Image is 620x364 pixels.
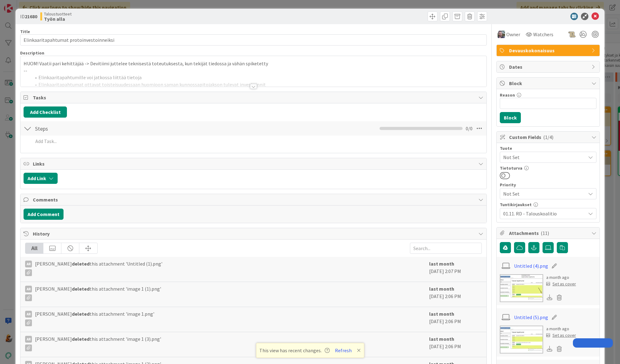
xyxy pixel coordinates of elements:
div: [DATE] 2:06 PM [429,335,482,354]
b: deleted [72,336,90,342]
div: [DATE] 2:06 PM [429,285,482,304]
span: Custom Fields [509,133,588,141]
div: AR [25,311,32,318]
span: Not Set [503,153,583,162]
div: AR [25,336,32,343]
span: Comments [33,196,475,203]
input: Add Checklist... [33,123,172,134]
label: Title [20,29,30,34]
b: last month [429,336,454,342]
b: Työn alla [44,16,72,21]
input: Search... [410,243,482,254]
div: All [25,243,43,253]
span: Block [509,80,588,87]
button: Add Link [24,173,58,184]
span: 01.11. RD - Talouskoalitio [503,209,583,218]
b: deleted [72,261,90,267]
span: [PERSON_NAME] this attachment 'Untitled (1).png' [35,260,162,276]
img: TK [498,31,505,38]
div: Set as cover [546,281,576,287]
p: HUOM! Vaatii pari kehittäjää -> Devitiimi juttelee teknisestä toteutuksesta, kun tekijät tiedossa... [24,60,483,67]
div: Tuntikirjaukset [500,202,596,207]
div: Tuote [500,146,596,150]
b: 21680 [25,13,37,19]
button: Add Checklist [24,106,67,118]
span: Dates [509,63,588,71]
div: Download [546,345,553,353]
span: Links [33,160,475,167]
span: 0 / 0 [466,125,473,132]
b: last month [429,286,454,292]
span: Owner [506,31,520,38]
div: AR [25,286,32,292]
span: Tasks [33,94,475,101]
div: [DATE] 2:07 PM [429,260,482,279]
button: Add Comment [24,209,64,220]
button: Block [500,112,521,123]
span: [PERSON_NAME] this attachment 'image 1.png' [35,310,154,326]
span: ( 1/4 ) [543,134,553,140]
span: Description [20,50,44,56]
span: ( 11 ) [541,230,549,236]
span: [PERSON_NAME] this attachment 'image 1 (3).png' [35,335,161,351]
span: Watchers [533,31,553,38]
span: ID [20,13,37,20]
b: deleted [72,286,90,292]
span: Not Set [503,189,583,198]
input: type card name here... [20,34,487,45]
div: a month ago [546,326,576,332]
span: History [33,230,475,237]
span: Devauskokonaisuus [509,47,588,54]
a: Untitled (4).png [514,262,548,270]
div: AR [25,261,32,267]
span: This view has recent changes. [259,347,330,354]
span: [PERSON_NAME] this attachment 'image 1 (1).png' [35,285,161,301]
p: -- [24,67,483,74]
span: Attachments [509,229,588,237]
div: Set as cover [546,332,576,339]
b: deleted [72,311,90,317]
a: Untitled (5).png [514,314,548,321]
div: Tietoturva [500,166,596,170]
b: last month [429,261,454,267]
span: Taloustuotteet [44,11,72,16]
div: [DATE] 2:06 PM [429,310,482,329]
button: Refresh [333,346,354,354]
div: Download [546,293,553,301]
b: last month [429,311,454,317]
div: a month ago [546,274,576,281]
label: Reason [500,92,515,98]
div: Priority [500,183,596,187]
